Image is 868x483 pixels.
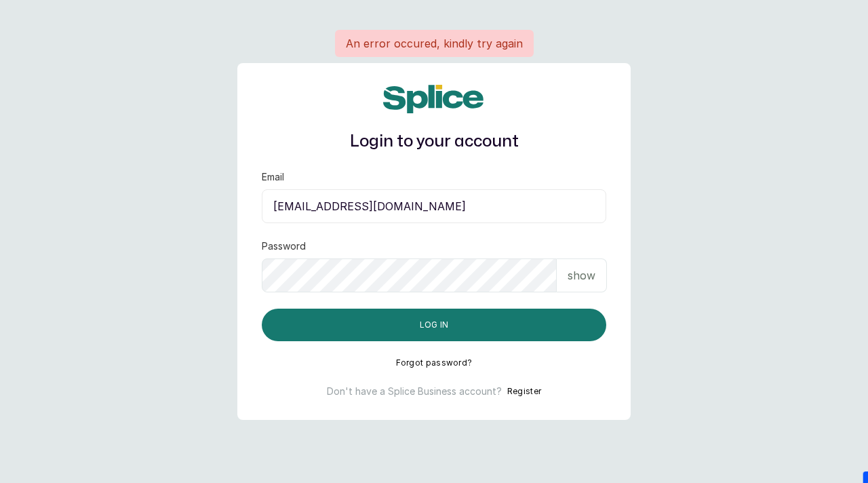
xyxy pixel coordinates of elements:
p: An error occured, kindly try again [346,35,523,52]
input: email@acme.com [262,189,606,223]
label: Password [262,239,306,253]
h1: Login to your account [262,130,606,154]
button: Log in [262,309,606,341]
p: show [568,267,595,284]
button: Forgot password? [396,358,473,368]
p: Don't have a Splice Business account? [327,385,502,398]
label: Email [262,170,284,184]
button: Register [507,385,541,398]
